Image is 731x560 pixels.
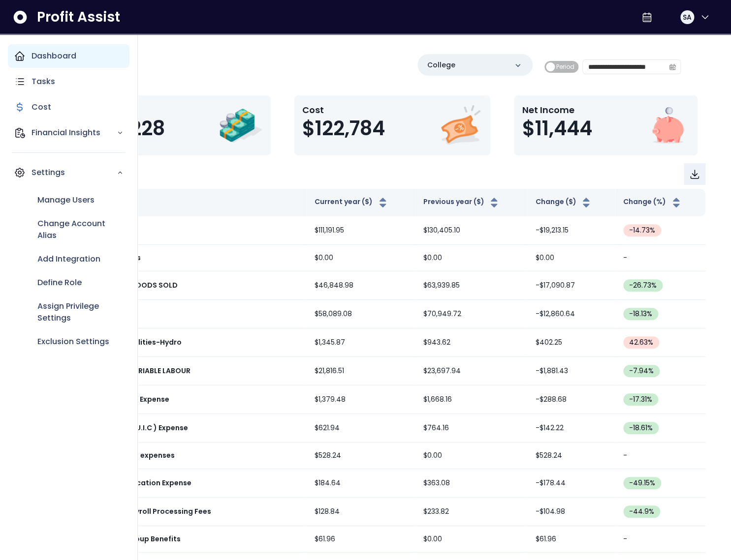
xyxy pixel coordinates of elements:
[108,478,191,488] p: 6104 Vacation Expense
[37,218,124,241] p: Change Account Alias
[556,61,574,73] span: Period
[32,101,51,113] p: Cost
[415,526,527,553] td: $0.00
[615,526,705,553] td: -
[629,423,653,433] span: -18.61 %
[307,414,415,442] td: $621.94
[629,280,657,291] span: -26.73 %
[37,336,109,348] p: Exclusion Settings
[302,117,385,140] span: $122,784
[535,197,592,208] button: Change ($)
[415,469,527,498] td: $363.08
[307,442,415,469] td: $528.24
[108,337,182,348] p: 6702 Utilities-Hydro
[108,450,175,461] p: 6103 EHT expenses
[527,271,615,300] td: -$17,090.87
[307,357,415,385] td: $21,816.51
[32,167,117,178] p: Settings
[669,63,676,70] svg: calendar
[615,442,705,469] td: -
[307,300,415,328] td: $58,089.08
[629,394,652,405] span: -17.31 %
[108,394,169,405] p: 6101 CPP Expense
[307,216,415,245] td: $111,191.95
[623,197,682,208] button: Change (%)
[684,163,705,185] button: Download
[108,423,188,433] p: 6102 EI( U.I.C ) Expense
[527,442,615,469] td: $528.24
[307,498,415,526] td: $128.84
[629,337,653,348] span: 42.63 %
[522,117,592,140] span: $11,444
[527,469,615,498] td: -$178.44
[307,385,415,414] td: $1,379.48
[527,385,615,414] td: -$288.68
[527,414,615,442] td: -$142.22
[315,197,389,208] button: Current year ($)
[629,366,654,376] span: -7.94 %
[307,245,415,271] td: $0.00
[527,328,615,357] td: $402.25
[438,103,482,147] img: Cost
[527,357,615,385] td: -$1,881.43
[307,469,415,498] td: $184.64
[629,309,652,319] span: -18.13 %
[415,498,527,526] td: $233.82
[427,60,455,70] p: College
[32,127,117,139] p: Financial Insights
[629,506,654,517] span: -44.9 %
[645,103,690,147] img: Net Income
[219,103,263,147] img: Revenue
[415,357,527,385] td: $23,697.94
[527,300,615,328] td: -$12,860.64
[615,245,705,271] td: -
[108,506,211,517] p: 6105 Payroll Processing Fees
[415,442,527,469] td: $0.00
[629,225,655,236] span: -14.73 %
[415,328,527,357] td: $943.62
[683,12,692,22] span: SA
[415,216,527,245] td: $130,405.10
[415,245,527,271] td: $0.00
[415,385,527,414] td: $1,668.16
[302,103,385,117] p: Cost
[32,50,76,62] p: Dashboard
[37,277,82,289] p: Define Role
[527,526,615,553] td: $61.96
[415,271,527,300] td: $63,939.85
[527,498,615,526] td: -$104.98
[527,216,615,245] td: -$19,213.15
[37,194,95,206] p: Manage Users
[415,300,527,328] td: $70,949.72
[32,76,55,88] p: Tasks
[522,103,592,117] p: Net Income
[307,271,415,300] td: $46,848.98
[527,245,615,271] td: $0.00
[423,197,500,208] button: Previous year ($)
[307,526,415,553] td: $61.96
[415,414,527,442] td: $764.16
[37,253,100,265] p: Add Integration
[307,328,415,357] td: $1,345.87
[37,8,120,26] span: Profit Assist
[629,478,655,488] span: -49.15 %
[37,300,124,324] p: Assign Privilege Settings
[108,366,191,376] p: 6002 VARIABLE LABOUR
[108,534,181,544] p: 6106 Group Benefits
